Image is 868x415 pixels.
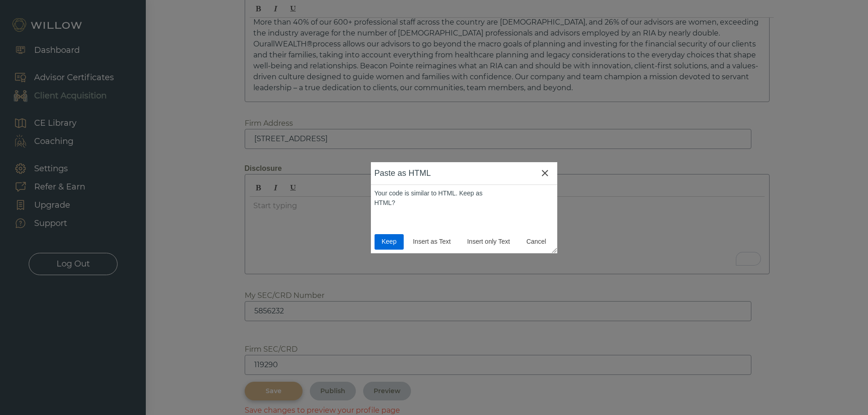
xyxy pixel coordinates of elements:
div: Your code is similar to HTML. Keep as HTML? [375,189,504,208]
button: Insert as Text [406,234,458,250]
span: Cancel [523,237,550,246]
span: Insert as Text [409,237,454,246]
button: Insert only Text [460,234,517,250]
span: Keep [378,237,401,246]
div: Paste as HTML [371,162,435,184]
button: Keep [375,234,404,250]
button: Cancel [519,234,554,250]
span: Insert only Text [463,237,514,246]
